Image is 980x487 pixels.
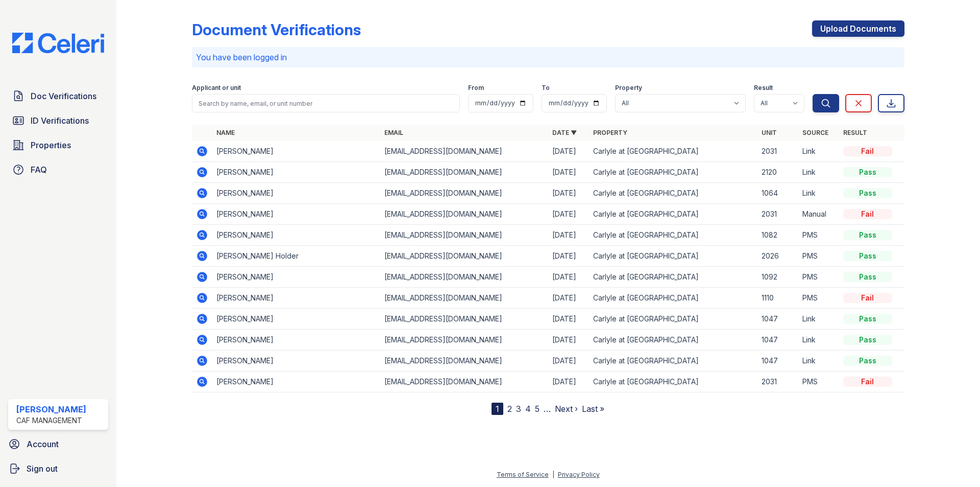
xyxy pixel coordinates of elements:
[380,351,548,372] td: [EMAIL_ADDRESS][DOMAIN_NAME]
[212,225,380,246] td: [PERSON_NAME]
[548,246,589,267] td: [DATE]
[31,164,47,176] span: FAQ
[843,335,892,345] div: Pass
[757,288,798,309] td: 1110
[380,204,548,225] td: [EMAIL_ADDRESS][DOMAIN_NAME]
[757,330,798,351] td: 1047
[843,230,892,240] div: Pass
[802,129,828,136] a: Source
[589,351,757,372] td: Carlyle at [GEOGRAPHIC_DATA]
[548,372,589,392] td: [DATE]
[558,471,600,478] a: Privacy Policy
[380,267,548,288] td: [EMAIL_ADDRESS][DOMAIN_NAME]
[757,204,798,225] td: 2031
[843,293,892,303] div: Fail
[212,372,380,392] td: [PERSON_NAME]
[192,84,241,92] label: Applicant or unit
[798,141,839,162] td: Link
[843,251,892,261] div: Pass
[812,20,904,37] a: Upload Documents
[843,129,867,136] a: Result
[4,434,112,454] a: Account
[548,351,589,372] td: [DATE]
[798,288,839,309] td: PMS
[843,272,892,282] div: Pass
[754,84,773,92] label: Result
[212,246,380,267] td: [PERSON_NAME] Holder
[8,110,108,131] a: ID Verifications
[16,403,86,415] div: [PERSON_NAME]
[212,267,380,288] td: [PERSON_NAME]
[380,372,548,392] td: [EMAIL_ADDRESS][DOMAIN_NAME]
[544,403,551,415] span: …
[525,404,531,414] a: 4
[212,351,380,372] td: [PERSON_NAME]
[548,225,589,246] td: [DATE]
[757,246,798,267] td: 2026
[582,404,604,414] a: Last »
[212,204,380,225] td: [PERSON_NAME]
[762,129,777,136] a: Unit
[798,183,839,204] td: Link
[548,204,589,225] td: [DATE]
[548,267,589,288] td: [DATE]
[27,438,59,450] span: Account
[212,288,380,309] td: [PERSON_NAME]
[798,162,839,183] td: Link
[757,309,798,330] td: 1047
[548,309,589,330] td: [DATE]
[31,139,71,151] span: Properties
[757,141,798,162] td: 2031
[380,141,548,162] td: [EMAIL_ADDRESS][DOMAIN_NAME]
[757,267,798,288] td: 1092
[212,141,380,162] td: [PERSON_NAME]
[380,330,548,351] td: [EMAIL_ADDRESS][DOMAIN_NAME]
[589,309,757,330] td: Carlyle at [GEOGRAPHIC_DATA]
[798,330,839,351] td: Link
[589,288,757,309] td: Carlyle at [GEOGRAPHIC_DATA]
[548,162,589,183] td: [DATE]
[843,377,892,387] div: Fail
[589,267,757,288] td: Carlyle at [GEOGRAPHIC_DATA]
[843,167,892,177] div: Pass
[380,246,548,267] td: [EMAIL_ADDRESS][DOMAIN_NAME]
[798,225,839,246] td: PMS
[548,183,589,204] td: [DATE]
[548,330,589,351] td: [DATE]
[798,372,839,392] td: PMS
[589,225,757,246] td: Carlyle at [GEOGRAPHIC_DATA]
[192,20,361,39] div: Document Verifications
[798,267,839,288] td: PMS
[798,351,839,372] td: Link
[492,403,503,415] div: 1
[497,471,549,478] a: Terms of Service
[468,84,484,92] label: From
[757,372,798,392] td: 2031
[757,351,798,372] td: 1047
[380,288,548,309] td: [EMAIL_ADDRESS][DOMAIN_NAME]
[798,309,839,330] td: Link
[589,204,757,225] td: Carlyle at [GEOGRAPHIC_DATA]
[4,33,112,53] img: CE_Logo_Blue-a8612792a0a2168367f1c8372b55b34899dd931a85d93a1a3d3e32e68fde9ad4.png
[8,135,108,155] a: Properties
[552,129,577,136] a: Date ▼
[192,94,460,112] input: Search by name, email, or unit number
[8,86,108,106] a: Doc Verifications
[380,183,548,204] td: [EMAIL_ADDRESS][DOMAIN_NAME]
[31,90,96,102] span: Doc Verifications
[542,84,550,92] label: To
[4,458,112,479] a: Sign out
[552,471,554,478] div: |
[31,114,89,127] span: ID Verifications
[380,225,548,246] td: [EMAIL_ADDRESS][DOMAIN_NAME]
[615,84,642,92] label: Property
[535,404,540,414] a: 5
[843,314,892,324] div: Pass
[843,188,892,198] div: Pass
[212,162,380,183] td: [PERSON_NAME]
[212,330,380,351] td: [PERSON_NAME]
[593,129,627,136] a: Property
[757,183,798,204] td: 1064
[212,309,380,330] td: [PERSON_NAME]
